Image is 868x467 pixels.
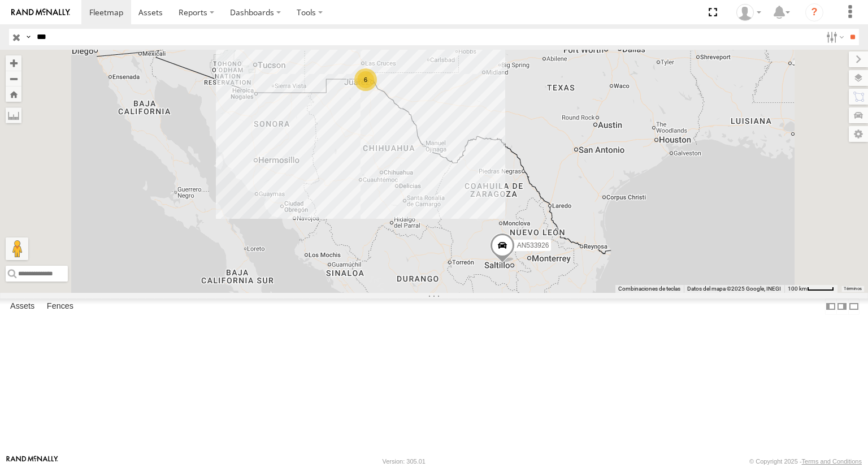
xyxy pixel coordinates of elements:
a: Visit our Website [6,456,58,467]
span: 100 km [788,286,807,292]
a: Términos [844,286,862,291]
button: Zoom Home [6,87,21,102]
label: Dock Summary Table to the Left [825,299,836,315]
div: Jose Velazquez [732,4,765,21]
div: 6 [354,68,377,91]
label: Hide Summary Table [848,299,860,315]
button: Zoom out [6,71,21,87]
div: Version: 305.01 [383,458,426,465]
a: Terms and Conditions [802,458,862,465]
button: Zoom in [6,55,21,71]
span: Datos del mapa ©2025 Google, INEGI [687,286,781,292]
span: AN533926 [517,241,549,249]
label: Measure [6,107,21,123]
button: Arrastra al hombrecito al mapa para abrir Street View [6,237,28,260]
label: Map Settings [849,126,868,142]
button: Escala del mapa: 100 km por 44 píxeles [784,285,837,293]
button: Combinaciones de teclas [618,285,680,293]
label: Search Query [24,29,33,45]
label: Fences [41,299,79,315]
label: Dock Summary Table to the Right [836,299,848,315]
label: Search Filter Options [822,29,846,45]
img: rand-logo.svg [11,8,70,16]
div: © Copyright 2025 - [749,458,862,465]
i: ? [805,3,823,21]
label: Assets [5,299,40,315]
